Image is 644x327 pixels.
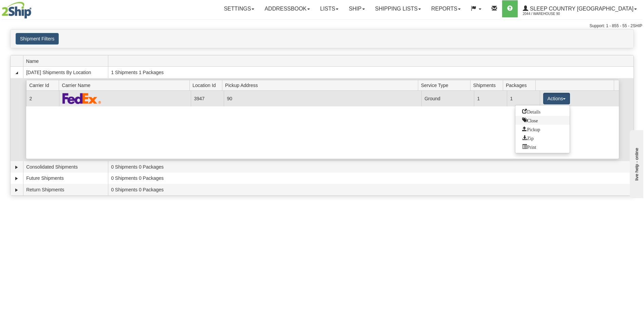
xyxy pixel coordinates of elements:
[370,0,426,17] a: Shipping lists
[515,107,570,116] a: Go to Details view
[108,184,633,195] td: 0 Shipments 0 Packages
[522,109,540,114] span: Details
[426,0,466,17] a: Reports
[2,2,32,19] img: logo2044.jpg
[522,118,538,122] span: Close
[522,126,540,131] span: Pickup
[108,161,633,173] td: 0 Shipments 0 Packages
[522,144,536,149] span: Print
[315,0,344,17] a: Lists
[515,125,570,134] a: Request a carrier pickup
[259,0,315,17] a: Addressbook
[191,91,224,106] td: 3947
[507,91,540,106] td: 1
[224,91,421,106] td: 90
[473,80,503,90] span: Shipments
[515,116,570,125] a: Close this group
[5,6,63,11] div: live help - online
[23,184,108,195] td: Return Shipments
[26,56,108,66] span: Name
[62,80,189,90] span: Carrier Name
[515,142,570,151] a: Print or Download All Shipping Documents in one file
[108,67,633,78] td: 1 Shipments 1 Packages
[16,33,59,45] button: Shipment Filters
[528,6,633,12] span: Sleep Country [GEOGRAPHIC_DATA]
[26,91,59,106] td: 2
[518,0,642,17] a: Sleep Country [GEOGRAPHIC_DATA] 2044 / Warehouse 90
[225,80,418,90] span: Pickup Address
[13,69,20,76] a: Collapse
[23,173,108,184] td: Future Shipments
[522,135,533,140] span: Zip
[523,11,574,17] span: 2044 / Warehouse 90
[474,91,507,106] td: 1
[2,23,642,29] div: Support: 1 - 855 - 55 - 2SHIP
[421,91,474,106] td: Ground
[506,80,536,90] span: Packages
[628,129,643,198] iframe: chat widget
[29,80,59,90] span: Carrier Id
[13,164,20,171] a: Expand
[62,93,102,104] img: FedEx Express®
[13,187,20,193] a: Expand
[219,0,259,17] a: Settings
[421,80,470,90] span: Service Type
[23,67,108,78] td: [DATE] Shipments By Location
[515,134,570,142] a: Zip and Download All Shipping Documents
[13,175,20,182] a: Expand
[108,173,633,184] td: 0 Shipments 0 Packages
[344,0,370,17] a: Ship
[192,80,222,90] span: Location Id
[23,161,108,173] td: Consolidated Shipments
[543,93,570,104] button: Actions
